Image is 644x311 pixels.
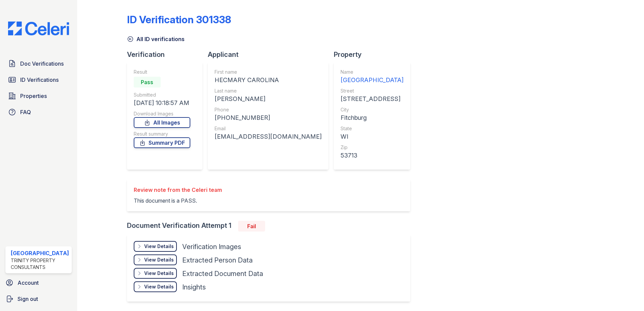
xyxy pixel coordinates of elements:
[334,50,416,59] div: Property
[134,137,190,148] a: Summary PDF
[18,295,38,303] span: Sign out
[341,144,404,151] div: Zip
[144,283,174,290] div: View Details
[341,75,404,85] div: [GEOGRAPHIC_DATA]
[5,89,72,103] a: Properties
[144,270,174,277] div: View Details
[20,76,59,84] span: ID Verifications
[215,75,322,85] div: HECMARY CAROLINA
[11,249,69,257] div: [GEOGRAPHIC_DATA]
[134,77,161,88] div: Pass
[238,221,265,232] div: Fail
[341,69,404,85] a: Name [GEOGRAPHIC_DATA]
[127,50,208,59] div: Verification
[134,69,190,75] div: Result
[182,269,263,278] div: Extracted Document Data
[341,94,404,104] div: [STREET_ADDRESS]
[215,113,322,123] div: [PHONE_NUMBER]
[20,92,47,100] span: Properties
[182,242,241,251] div: Verification Images
[215,69,322,75] div: First name
[144,243,174,250] div: View Details
[215,94,322,104] div: [PERSON_NAME]
[134,117,190,128] a: All Images
[20,60,64,68] span: Doc Verifications
[341,69,404,75] div: Name
[127,13,231,26] div: ID Verification 301338
[3,292,74,306] a: Sign out
[182,282,206,292] div: Insights
[134,110,190,117] div: Download Images
[341,88,404,94] div: Street
[341,106,404,113] div: City
[215,88,322,94] div: Last name
[134,186,222,194] div: Review note from the Celeri team
[134,197,222,205] p: This document is a PASS.
[20,108,31,116] span: FAQ
[341,151,404,160] div: 53713
[3,22,74,35] img: CE_Logo_Blue-a8612792a0a2168367f1c8372b55b34899dd931a85d93a1a3d3e32e68fde9ad4.png
[341,113,404,123] div: Fitchburg
[127,221,416,232] div: Document Verification Attempt 1
[341,125,404,132] div: State
[215,125,322,132] div: Email
[3,276,74,289] a: Account
[134,131,190,137] div: Result summary
[208,50,334,59] div: Applicant
[144,256,174,263] div: View Details
[341,132,404,141] div: WI
[5,105,72,119] a: FAQ
[134,92,190,98] div: Submitted
[182,255,253,265] div: Extracted Person Data
[18,279,39,287] span: Account
[127,35,185,43] a: All ID verifications
[134,98,190,108] div: [DATE] 10:18:57 AM
[5,57,72,70] a: Doc Verifications
[215,132,322,141] div: [EMAIL_ADDRESS][DOMAIN_NAME]
[5,73,72,87] a: ID Verifications
[11,257,69,271] div: Trinity Property Consultants
[215,106,322,113] div: Phone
